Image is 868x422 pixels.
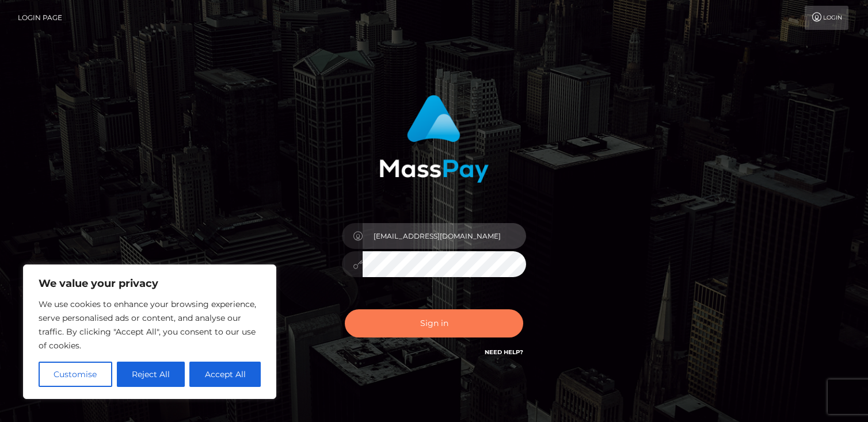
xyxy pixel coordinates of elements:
img: MassPay Login [379,95,489,183]
button: Sign in [345,309,523,337]
button: Accept All [189,362,261,387]
input: Username... [363,223,526,249]
div: We value your privacy [23,264,276,399]
p: We value your privacy [39,277,261,290]
p: We use cookies to enhance your browsing experience, serve personalised ads or content, and analys... [39,297,261,352]
a: Login Page [18,6,62,30]
a: Need Help? [485,348,523,356]
a: Login [805,6,848,30]
button: Customise [39,362,112,387]
button: Reject All [117,362,185,387]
